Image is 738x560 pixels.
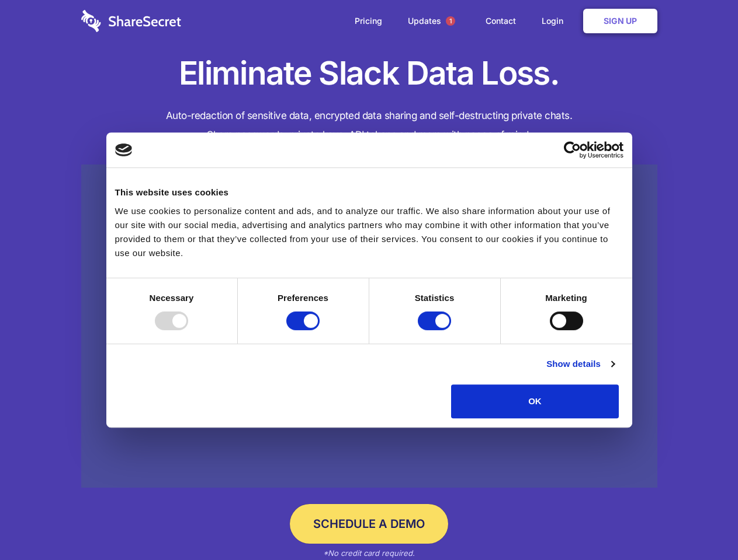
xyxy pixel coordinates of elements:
h4: Auto-redaction of sensitive data, encrypted data sharing and self-destructing private chats. Shar... [81,106,657,145]
img: logo-wordmark-white-trans-d4663122ce5f474addd5e946df7df03e33cb6a1c49d2221995e7729f52c070b2.svg [81,10,181,32]
strong: Preferences [278,293,328,303]
h1: Eliminate Slack Data Loss. [81,52,657,94]
em: *No credit card required. [323,548,415,558]
a: Usercentrics Cookiebot - opens in a new window [521,141,623,159]
strong: Marketing [545,293,587,303]
button: OK [451,384,619,418]
strong: Necessary [150,293,194,303]
div: This website uses cookies [115,185,623,199]
a: Show details [546,357,614,371]
a: Pricing [343,3,394,39]
a: Schedule a Demo [290,504,448,544]
a: Login [530,3,581,39]
strong: Statistics [415,293,455,303]
span: 1 [446,16,455,26]
div: We use cookies to personalize content and ads, and to analyze our traffic. We also share informat... [115,204,623,260]
a: Wistia video thumbnail [81,164,657,488]
img: logo [115,143,133,156]
a: Contact [474,3,528,39]
a: Sign Up [583,9,657,33]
